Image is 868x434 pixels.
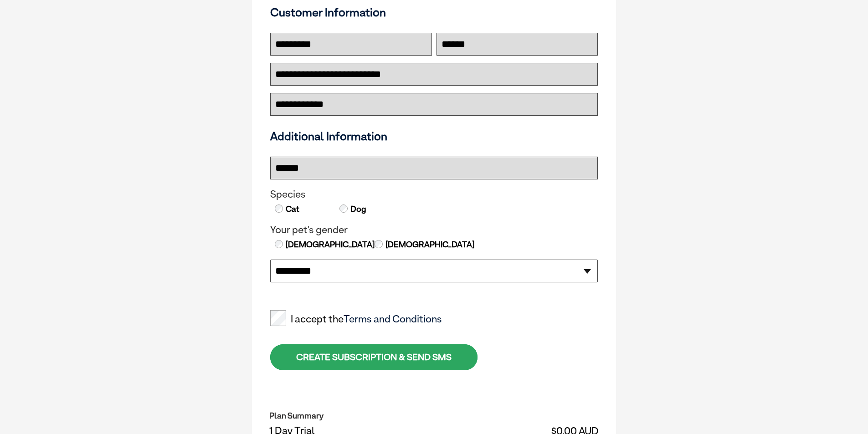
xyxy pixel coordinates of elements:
[270,313,442,325] label: I accept the
[270,5,598,19] h3: Customer Information
[270,189,598,200] legend: Species
[270,310,286,326] input: I accept theTerms and Conditions
[269,411,599,420] h2: Plan Summary
[270,224,598,236] legend: Your pet's gender
[344,313,442,325] a: Terms and Conditions
[267,129,601,143] h3: Additional Information
[270,344,478,370] div: CREATE SUBSCRIPTION & SEND SMS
